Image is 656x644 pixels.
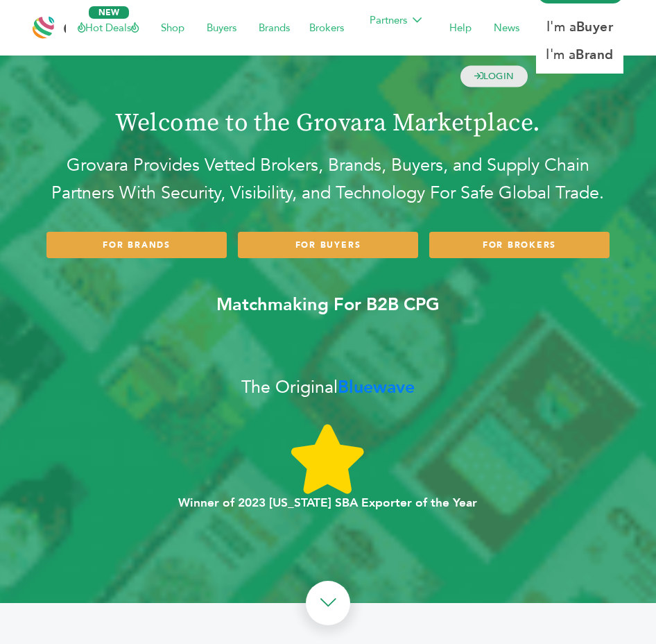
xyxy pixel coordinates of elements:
[300,15,354,41] span: Brokers
[40,79,616,139] h1: Welcome to the Grovara Marketplace.
[197,15,246,41] span: Buyers
[338,375,415,399] b: Bluewave
[217,350,439,425] div: The Original
[538,18,622,46] a: I'm aBuyer
[151,20,194,35] a: Shop
[68,20,148,35] a: Hot Deals
[46,232,227,259] a: FOR BRANDS
[484,20,529,35] a: News
[238,232,418,259] a: FOR BUYERS
[216,293,440,316] b: Matchmaking For B2B CPG
[538,46,622,74] a: I'm aBrand
[68,15,148,41] span: Hot Deals
[440,15,481,41] span: Help
[576,46,613,64] b: Brand
[429,232,610,259] a: FOR BROKERS
[576,18,613,36] b: Buyer
[300,20,354,35] a: Brokers
[40,151,616,207] h2: Grovara Provides Vetted Brokers, Brands, Buyers, and Supply Chain Partners With Security, Visibil...
[249,15,300,41] span: Brands
[178,495,477,511] b: Winner of 2023 [US_STATE] SBA Exporter of the Year
[440,20,481,35] a: Help
[249,20,300,35] a: Brands
[360,3,431,37] span: Partners
[151,15,194,41] span: Shop
[197,20,246,35] a: Buyers
[460,66,528,87] a: LOGIN
[484,15,529,41] span: News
